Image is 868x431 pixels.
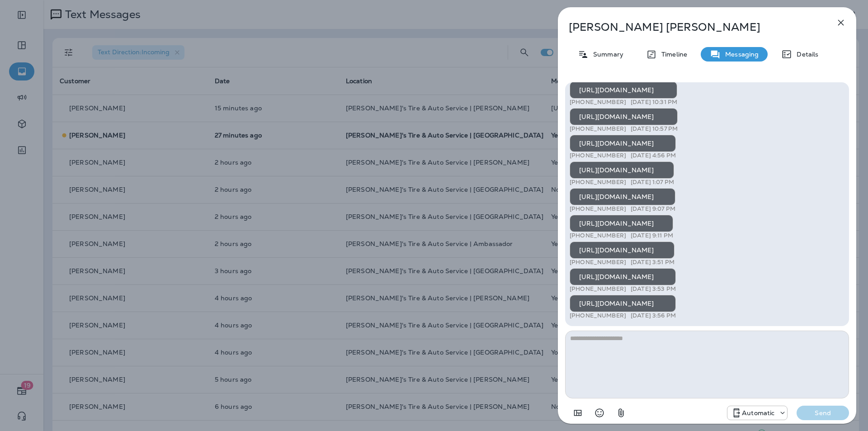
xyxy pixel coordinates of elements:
[570,268,676,285] div: [URL][DOMAIN_NAME]
[570,285,626,293] p: [PHONE_NUMBER]
[570,312,626,319] p: [PHONE_NUMBER]
[570,135,676,152] div: [URL][DOMAIN_NAME]
[569,404,587,422] button: Add in a premade template
[631,312,676,319] p: [DATE] 3:56 PM
[657,51,687,58] p: Timeline
[631,232,673,239] p: [DATE] 9:11 PM
[570,205,626,213] p: [PHONE_NUMBER]
[570,152,626,159] p: [PHONE_NUMBER]
[570,232,626,239] p: [PHONE_NUMBER]
[631,125,678,133] p: [DATE] 10:57 PM
[570,242,675,259] div: [URL][DOMAIN_NAME]
[570,215,673,232] div: [URL][DOMAIN_NAME]
[631,259,675,266] p: [DATE] 3:51 PM
[721,51,759,58] p: Messaging
[570,259,626,266] p: [PHONE_NUMBER]
[570,125,626,133] p: [PHONE_NUMBER]
[631,205,675,213] p: [DATE] 9:07 PM
[631,179,674,186] p: [DATE] 1:07 PM
[631,152,676,159] p: [DATE] 4:56 PM
[631,285,676,293] p: [DATE] 3:53 PM
[589,51,623,58] p: Summary
[570,81,677,99] div: [URL][DOMAIN_NAME]
[570,99,626,106] p: [PHONE_NUMBER]
[569,21,816,33] p: [PERSON_NAME] [PERSON_NAME]
[742,409,774,417] p: Automatic
[570,295,676,312] div: [URL][DOMAIN_NAME]
[570,161,674,179] div: [URL][DOMAIN_NAME]
[570,188,675,205] div: [URL][DOMAIN_NAME]
[570,179,626,186] p: [PHONE_NUMBER]
[631,99,677,106] p: [DATE] 10:31 PM
[792,51,818,58] p: Details
[570,108,678,125] div: [URL][DOMAIN_NAME]
[590,404,609,422] button: Select an emoji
